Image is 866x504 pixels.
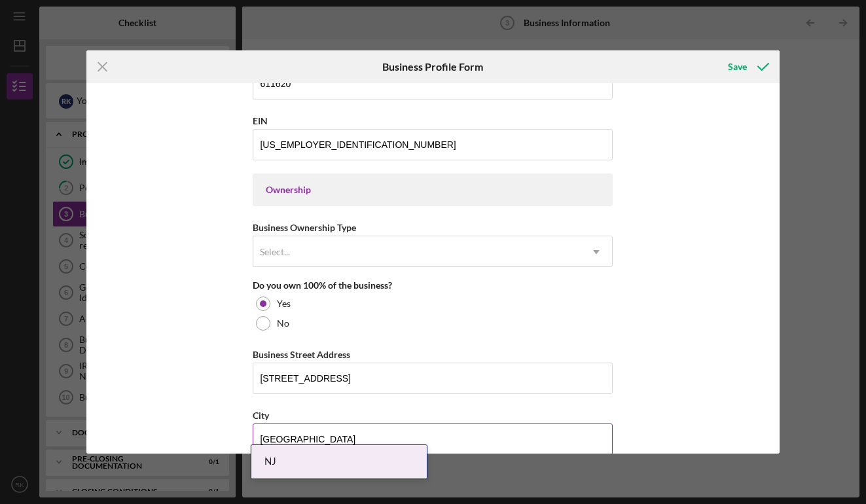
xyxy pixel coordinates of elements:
label: EIN [253,115,268,126]
label: City [253,410,269,421]
h6: Business Profile Form [382,61,483,73]
label: Yes [277,298,291,309]
div: NJ [251,445,427,478]
div: Save [728,54,747,80]
label: No [277,318,289,329]
div: Ownership [266,185,600,195]
div: Select... [260,247,290,257]
label: Business Street Address [253,349,350,360]
button: Save [715,54,780,80]
div: Do you own 100% of the business? [253,280,613,291]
